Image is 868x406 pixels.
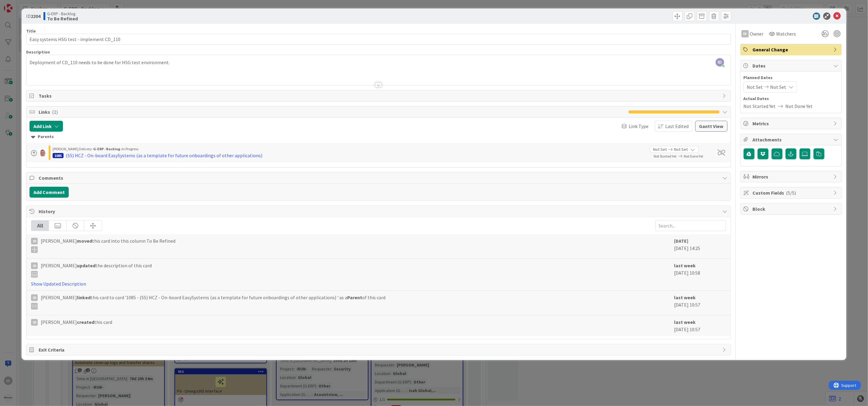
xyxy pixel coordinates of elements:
[666,123,689,130] span: Last Edited
[716,58,724,67] span: ID
[52,109,58,115] span: ( 1 )
[39,92,719,99] span: Tasks
[39,208,719,215] span: History
[653,146,667,153] span: Not Set
[29,187,69,198] button: Add Comment
[31,134,726,140] div: Parents
[744,95,839,102] span: Actual Dates
[26,34,731,45] input: type card name here...
[47,11,78,16] span: G-ERP - Backlog
[31,13,40,19] b: 2204
[41,237,175,253] span: [PERSON_NAME] this card into this column To Be Refined
[629,123,649,130] span: Link Type
[31,238,38,245] div: ID
[674,237,726,255] div: [DATE] 14:25
[744,75,839,81] span: Planned Dates
[770,83,787,91] span: Not Set
[753,136,831,143] span: Attachments
[347,294,362,300] b: Parent
[742,30,749,37] div: ID
[753,62,831,69] span: Dates
[674,294,696,300] b: last week
[41,262,152,278] span: [PERSON_NAME] the description of this card
[753,205,831,213] span: Block
[41,318,112,326] span: [PERSON_NAME] this card
[31,220,49,231] div: All
[31,319,38,326] div: ID
[753,120,831,127] span: Metrics
[77,238,92,244] b: moved
[695,121,728,132] button: Gantt View
[39,108,625,116] span: Links
[750,30,764,37] span: Owner
[122,147,138,151] span: In Progress
[77,294,91,300] b: linked
[753,189,831,196] span: Custom Fields
[66,152,262,159] div: (SS) HCZ - On-board EasySystems (as a template for future onboardings of other applications)
[29,59,727,66] p: Deployment of CD_110 needs to be done for HSG test environment.
[786,190,796,196] span: ( 5/5 )
[684,154,704,158] span: Not Done Yet
[753,173,831,180] span: Mirrors
[26,49,50,55] span: Description
[674,319,696,325] b: last week
[41,294,386,310] span: [PERSON_NAME] this card to card '1085 - (SS) HCZ - On-board EasySystems (as a template for future...
[674,318,726,333] div: [DATE] 10:57
[776,30,796,37] span: Watchers
[747,83,763,91] span: Not Set
[53,153,64,158] div: 1085
[674,262,696,269] b: last week
[786,102,813,110] span: Not Done Yet
[655,121,692,132] button: Last Edited
[93,147,122,151] b: G-ERP - Backlog ›
[47,16,78,21] b: To Be Refined
[53,147,93,151] span: [PERSON_NAME] Delivery ›
[655,220,726,231] input: Search...
[753,46,831,53] span: General Change
[674,238,689,244] b: [DATE]
[26,12,40,20] span: ID
[39,346,719,353] span: Exit Criteria
[674,262,726,287] div: [DATE] 10:58
[674,294,726,312] div: [DATE] 10:57
[31,281,86,287] a: Show Updated Description
[744,102,776,110] span: Not Started Yet
[31,262,38,269] div: ID
[13,1,28,8] span: Support
[29,121,63,132] button: Add Link
[77,319,94,325] b: created
[39,148,47,157] img: lD
[654,154,677,158] span: Not Started Yet
[26,28,36,34] label: Title
[674,146,688,153] span: Not Set
[39,174,719,182] span: Comments
[31,294,38,301] div: ID
[77,262,95,269] b: updated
